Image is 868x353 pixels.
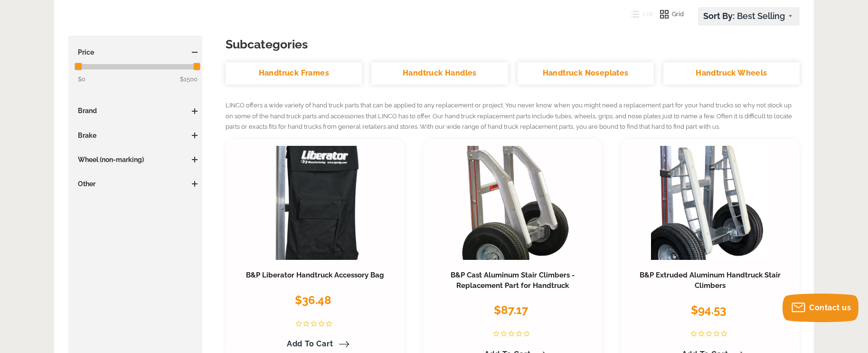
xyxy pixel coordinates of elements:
a: B&P Extruded Aluminum Handtruck Stair Climbers [640,271,781,290]
button: Grid [653,7,684,21]
a: Handtruck Noseplates [518,62,654,85]
a: B&P Cast Aluminum Stair Climbers - Replacement Part for Handtruck [451,271,575,290]
h3: Brand [73,106,198,115]
a: Add to Cart [281,336,349,352]
span: Contact us [809,303,851,312]
a: B&P Liberator Handtruck Accessory Bag [246,271,384,279]
h3: Price [73,48,198,57]
span: $0 [78,76,85,83]
a: Handtruck Frames [226,62,362,85]
span: Add to Cart [287,339,333,348]
a: Handtruck Handles [371,62,508,85]
span: $87.17 [494,303,528,317]
a: Handtruck Wheels [663,62,800,85]
button: Contact us [783,294,859,322]
span: $1500 [180,74,198,85]
h3: Brake [73,131,198,140]
span: $94.53 [691,303,726,317]
h3: Wheel (non-marking) [73,155,198,164]
h3: Subcategories [226,36,800,53]
p: LINCO offers a wide variety of hand truck parts that can be applied to any replacement or project... [226,100,800,133]
h3: Other [73,179,198,189]
button: List [623,7,653,21]
span: $36.48 [295,293,331,307]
